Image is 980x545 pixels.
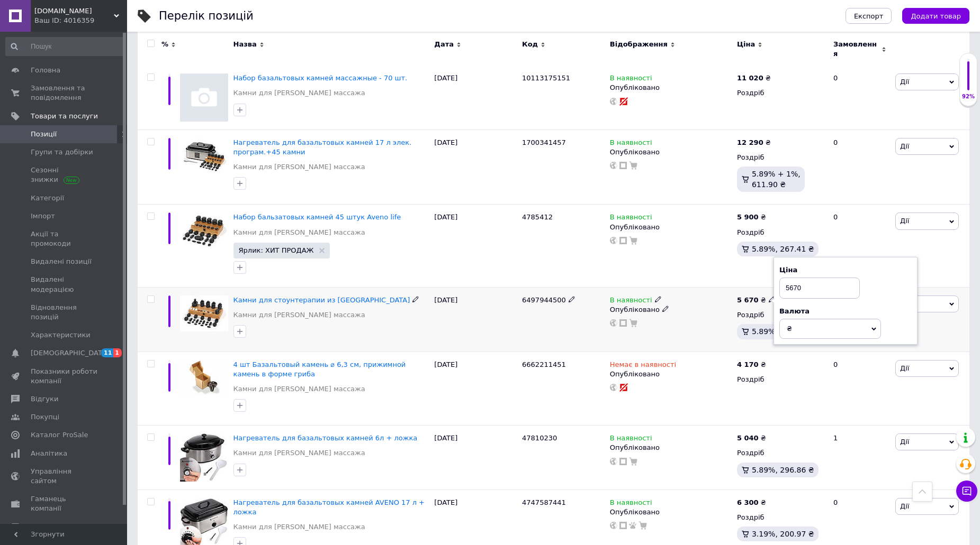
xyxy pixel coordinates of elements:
div: [DATE] [431,288,519,352]
span: Управління сайтом [31,467,98,486]
div: Роздріб [737,88,824,98]
span: % [161,40,168,49]
div: ₴ [737,360,766,370]
span: Додати товар [911,12,961,20]
span: Дії [900,502,909,510]
div: 92% [960,93,977,100]
div: Перелік позицій [159,11,254,22]
div: 0 [827,130,893,205]
div: ₴ [737,498,766,507]
span: Головна [31,66,60,75]
div: Роздріб [737,153,824,162]
div: [DATE] [431,66,519,130]
div: Опубліковано [610,83,732,93]
div: ₴ [737,73,771,83]
div: [DATE] [431,352,519,426]
div: Опубліковано [610,305,732,315]
span: Ціна [737,40,755,49]
span: ₴ [787,325,792,332]
span: В наявності [610,296,652,307]
span: В наявності [610,213,652,224]
img: Набор базальтовых камней массажные - 70 шт. [180,73,228,122]
span: Маркет [31,522,58,531]
img: Нагреватель для базальтовых камней 17 л элек. програм.+45 камни [180,138,228,174]
img: Нагреватель для базальтовых камней 6л + ложка [180,433,228,482]
div: [DATE] [431,426,519,490]
span: 611.90 ₴ [752,180,786,189]
button: Чат з покупцем [956,481,977,502]
div: [DATE] [431,205,519,288]
span: Товари та послуги [31,112,98,121]
a: 4 шт Базальтовый камень ⌀ 6,3 см, прижимной камень в форме гриба [233,361,406,378]
span: Видалені модерацією [31,275,98,294]
span: Код [522,40,538,49]
b: 5 040 [737,434,759,442]
span: Відображення [610,40,668,49]
div: Роздріб [737,228,824,237]
span: Дії [900,142,909,150]
span: В наявності [610,498,652,510]
span: Акції та промокоди [31,229,98,248]
a: Нагреватель для базальтовых камней 6л + ложка [233,434,418,442]
button: Експорт [846,8,892,24]
input: Пошук [5,37,125,56]
div: Валюта [779,307,912,316]
span: 6497944500 [522,296,566,304]
div: Ціна [779,265,912,275]
b: 11 020 [737,74,763,82]
span: Набор базальтовых камней массажные - 70 шт. [233,74,408,82]
span: Відгуки [31,394,58,404]
img: Набор бальзатовых камней 45 штук Aveno life [180,213,228,249]
a: Камни для [PERSON_NAME] массажа [233,310,365,320]
div: ₴ [737,295,776,305]
b: 6 300 [737,498,759,506]
span: 10113175151 [522,74,570,82]
div: Опубліковано [610,443,732,452]
div: Опубліковано [610,370,732,379]
a: Камни для [PERSON_NAME] массажа [233,384,365,394]
a: Камни для [PERSON_NAME] массажа [233,88,365,98]
div: [DATE] [431,130,519,205]
div: 1 [827,426,893,490]
span: Немає в наявності [610,361,676,372]
span: 4785412 [522,213,553,221]
a: Нагреватель для базальтовых камней 17 л элек. програм.+45 камни [233,138,412,156]
b: 5 900 [737,213,759,221]
div: Роздріб [737,310,824,320]
div: 0 [827,205,893,288]
span: Імпорт [31,211,55,221]
span: Ярлик: ХИТ ПРОДАЖ [239,247,314,254]
span: Характеристики [31,330,91,340]
span: premium365.prom.ua [34,6,114,16]
span: Дії [900,78,909,86]
div: 0 [827,66,893,130]
span: 5.89%, 296.86 ₴ [752,466,814,474]
div: Опубліковано [610,223,732,232]
div: ₴ [737,138,771,147]
span: Дії [900,217,909,225]
span: Позиції [31,130,57,139]
div: ₴ [737,433,766,443]
b: 12 290 [737,138,763,146]
span: 6662211451 [522,361,566,368]
span: Показники роботи компанії [31,367,98,386]
b: 4 170 [737,361,759,368]
span: 47810230 [522,434,557,442]
span: Гаманець компанії [31,494,98,513]
span: Сезонні знижки [31,165,98,184]
span: В наявності [610,138,652,150]
a: Камни для стоунтерапии из [GEOGRAPHIC_DATA] [233,296,410,304]
span: Експорт [854,12,884,20]
span: Назва [233,40,257,49]
div: Роздріб [737,513,824,522]
span: Замовлення та повідомлення [31,84,98,103]
div: Роздріб [737,375,824,384]
span: 11 [101,348,113,357]
a: Нагреватель для базальтовых камней AVENO 17 л + ложка [233,498,425,516]
span: Видалені позиції [31,257,92,266]
span: Набор бальзатовых камней 45 штук Aveno life [233,213,401,221]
